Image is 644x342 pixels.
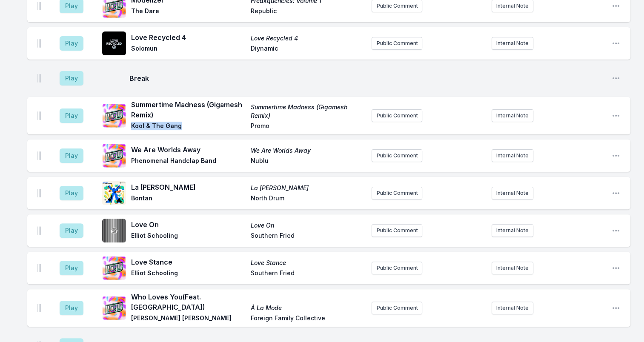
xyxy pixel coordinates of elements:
[37,151,41,160] img: Drag Handle
[251,269,365,279] span: Southern Fried
[129,73,605,83] span: Break
[37,74,41,83] img: Drag Handle
[251,304,365,312] span: À La Mode
[131,231,246,242] span: Elliot Schooling
[102,296,126,320] img: À La Mode
[131,44,246,54] span: Solomun
[37,226,41,235] img: Drag Handle
[131,292,246,312] span: Who Loves You (Feat. [GEOGRAPHIC_DATA])
[60,36,83,51] button: Play
[251,314,365,324] span: Foreign Family Collective
[251,157,365,167] span: Nublu
[131,122,246,132] span: Kool & The Gang
[37,304,41,312] img: Drag Handle
[60,71,83,85] button: Play
[251,259,365,267] span: Love Stance
[251,7,365,17] span: Republic
[612,74,620,83] button: Open playlist item options
[102,219,126,242] img: Love On
[102,256,126,280] img: Love Stance
[131,7,246,17] span: The Dare
[612,111,620,120] button: Open playlist item options
[492,37,533,50] button: Internal Note
[251,184,365,192] span: La [PERSON_NAME]
[251,146,365,155] span: We Are Worlds Away
[60,108,83,123] button: Play
[251,221,365,230] span: Love On
[131,257,246,267] span: Love Stance
[102,31,126,55] img: Love Recycled 4
[251,44,365,54] span: Diynamic
[372,302,422,314] button: Public Comment
[372,187,422,199] button: Public Comment
[60,261,83,275] button: Play
[372,37,422,50] button: Public Comment
[131,314,246,324] span: [PERSON_NAME] [PERSON_NAME]
[37,264,41,272] img: Drag Handle
[492,224,533,237] button: Internal Note
[102,104,126,128] img: Summertime Madness (Gigamesh Remix)
[131,32,246,43] span: Love Recycled 4
[60,301,83,315] button: Play
[37,39,41,48] img: Drag Handle
[612,189,620,197] button: Open playlist item options
[251,122,365,132] span: Promo
[492,262,533,274] button: Internal Note
[131,100,246,120] span: Summertime Madness (Gigamesh Remix)
[612,39,620,48] button: Open playlist item options
[612,264,620,272] button: Open playlist item options
[372,262,422,274] button: Public Comment
[612,151,620,160] button: Open playlist item options
[251,103,365,120] span: Summertime Madness (Gigamesh Remix)
[131,157,246,167] span: Phenomenal Handclap Band
[131,182,246,192] span: La [PERSON_NAME]
[37,111,41,120] img: Drag Handle
[60,223,83,238] button: Play
[372,224,422,237] button: Public Comment
[102,144,126,168] img: We Are Worlds Away
[37,189,41,197] img: Drag Handle
[37,2,41,10] img: Drag Handle
[131,145,246,155] span: We Are Worlds Away
[492,302,533,314] button: Internal Note
[102,181,126,205] img: La Candelaria
[372,149,422,162] button: Public Comment
[60,148,83,163] button: Play
[492,187,533,199] button: Internal Note
[372,109,422,122] button: Public Comment
[612,226,620,235] button: Open playlist item options
[131,194,246,204] span: Bontan
[612,2,620,10] button: Open playlist item options
[251,194,365,204] span: North Drum
[492,109,533,122] button: Internal Note
[251,231,365,242] span: Southern Fried
[612,304,620,312] button: Open playlist item options
[131,219,246,230] span: Love On
[492,149,533,162] button: Internal Note
[131,269,246,279] span: Elliot Schooling
[60,186,83,200] button: Play
[251,34,365,43] span: Love Recycled 4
